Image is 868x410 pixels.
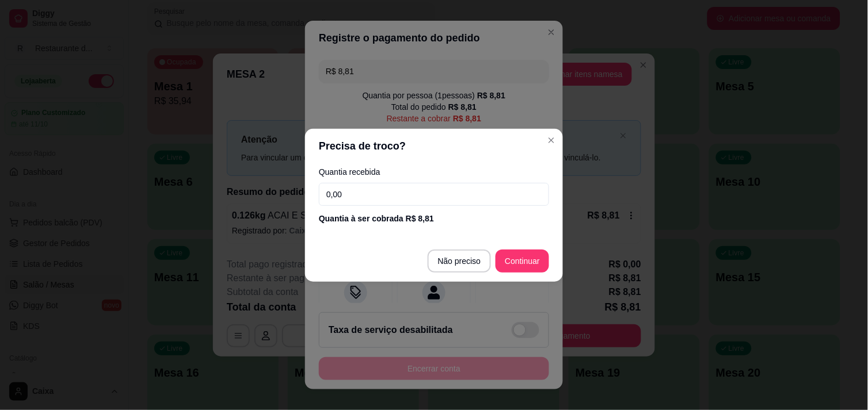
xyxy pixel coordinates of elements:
[305,129,563,163] header: Precisa de troco?
[319,213,549,224] div: Quantia à ser cobrada R$ 8,81
[496,250,549,273] button: Continuar
[542,131,561,150] button: Close
[319,168,549,176] label: Quantia recebida
[428,250,492,273] button: Não preciso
